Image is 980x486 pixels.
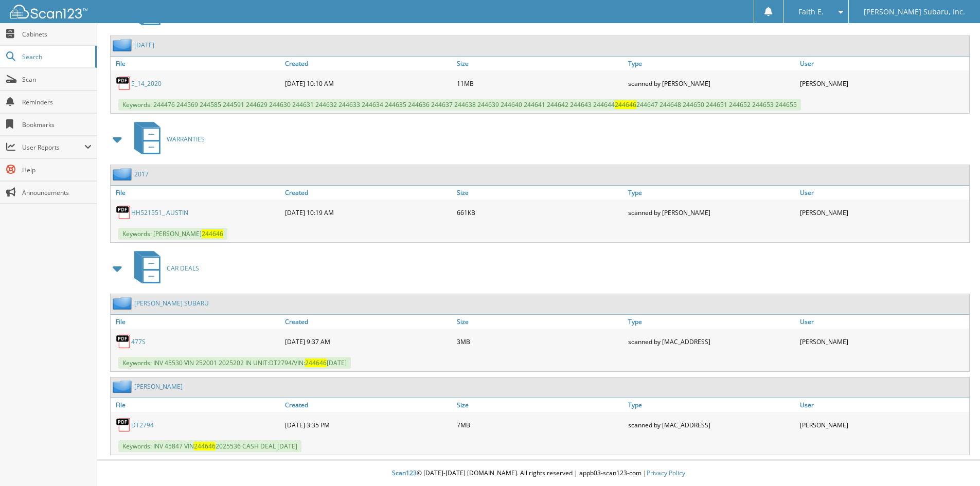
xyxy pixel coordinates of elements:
img: scan123-logo-white.svg [10,5,87,19]
span: Keywords: [PERSON_NAME] [118,228,227,240]
a: CAR DEALS [128,248,199,289]
div: 3MB [454,331,626,352]
span: Search [22,52,90,61]
span: Scan [22,75,92,84]
div: [DATE] 3:35 PM [282,415,454,435]
a: User [797,57,969,70]
div: scanned by [MAC_ADDRESS] [626,415,797,435]
span: Keywords: 244476 244569 244585 244591 244629 244630 244631 244632 244633 244634 244635 244636 244... [118,99,801,111]
span: [PERSON_NAME] Subaru, Inc. [864,9,965,15]
a: [PERSON_NAME] [134,382,183,391]
span: Bookmarks [22,120,92,129]
a: [PERSON_NAME] SUBARU [134,299,209,308]
div: 7MB [454,415,626,435]
a: Created [282,315,454,329]
div: [DATE] 10:10 AM [282,73,454,94]
a: User [797,315,969,329]
div: [PERSON_NAME] [797,202,969,223]
a: 477S [131,337,146,346]
a: Type [626,315,797,329]
div: scanned by [MAC_ADDRESS] [626,331,797,352]
div: [PERSON_NAME] [797,415,969,435]
div: [PERSON_NAME] [797,331,969,352]
span: 244646 [194,442,216,451]
span: 244646 [305,358,327,367]
div: scanned by [PERSON_NAME] [626,202,797,223]
div: © [DATE]-[DATE] [DOMAIN_NAME]. All rights reserved | appb03-scan123-com | [97,461,980,486]
a: File [111,57,282,70]
a: Size [454,315,626,329]
img: folder2.png [113,380,134,393]
a: 2017 [134,170,149,178]
a: Size [454,186,626,200]
div: [PERSON_NAME] [797,73,969,94]
div: 11MB [454,73,626,94]
span: Keywords: INV 45847 VIN 2025536 CASH DEAL [DATE] [118,440,301,452]
a: DT2794 [131,421,154,429]
img: PDF.png [116,417,131,433]
a: File [111,186,282,200]
a: Created [282,186,454,200]
a: HH521551_ AUSTIN [131,208,188,217]
img: folder2.png [113,39,134,51]
img: PDF.png [116,76,131,91]
span: Help [22,166,92,174]
img: PDF.png [116,205,131,220]
span: CAR DEALS [167,264,199,273]
span: Announcements [22,188,92,197]
img: folder2.png [113,297,134,310]
div: scanned by [PERSON_NAME] [626,73,797,94]
a: Size [454,398,626,412]
a: [DATE] [134,41,154,49]
span: Scan123 [392,469,417,477]
span: 244646 [615,100,636,109]
a: WARRANTIES [128,119,205,159]
a: User [797,398,969,412]
a: User [797,186,969,200]
img: folder2.png [113,168,134,181]
div: [DATE] 9:37 AM [282,331,454,352]
a: Size [454,57,626,70]
a: Privacy Policy [647,469,685,477]
div: 661KB [454,202,626,223]
div: [DATE] 10:19 AM [282,202,454,223]
span: Reminders [22,98,92,106]
span: Cabinets [22,30,92,39]
span: 244646 [202,229,223,238]
span: Keywords: INV 45530 VIN 252001 2025202 IN UNIT:DT2794/VIN: [DATE] [118,357,351,369]
a: Created [282,398,454,412]
span: WARRANTIES [167,135,205,143]
a: Type [626,186,797,200]
a: 5_14_2020 [131,79,162,88]
a: File [111,315,282,329]
img: PDF.png [116,334,131,349]
a: Created [282,57,454,70]
a: File [111,398,282,412]
span: User Reports [22,143,84,152]
span: Faith E. [798,9,824,15]
a: Type [626,57,797,70]
a: Type [626,398,797,412]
